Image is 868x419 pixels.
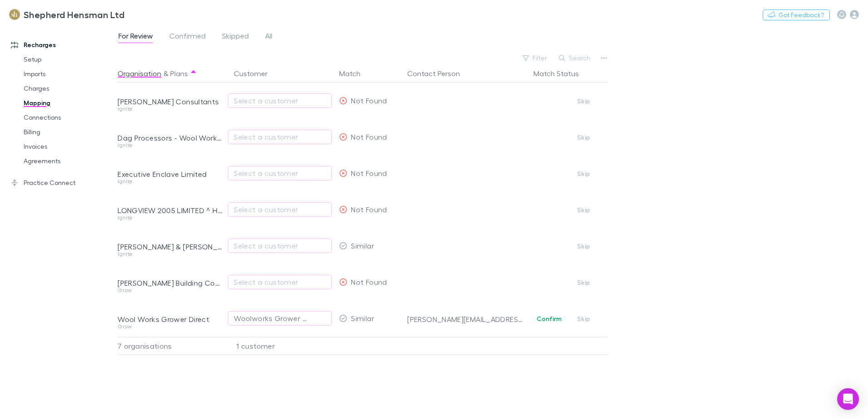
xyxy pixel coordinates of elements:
div: Dag Processors - Wool Works Grower Direct [118,133,223,142]
span: Not Found [351,278,387,286]
a: Shepherd Hensman Ltd [4,4,130,25]
div: Select a customer [234,204,326,215]
button: Got Feedback? [763,10,830,20]
button: Search [554,53,596,63]
button: Select a customer [228,239,332,253]
div: Ignite [118,251,223,257]
button: Plans [170,64,188,83]
div: Select a customer [234,240,326,251]
div: [PERSON_NAME] Building Construction Concrete HB Limited [118,278,223,287]
div: [PERSON_NAME] & [PERSON_NAME] Family Trust [118,242,223,251]
button: Skip [569,205,598,215]
button: Skip [569,313,598,324]
button: Skip [569,96,598,107]
button: Filter [518,53,552,63]
span: Not Found [351,169,387,177]
a: Mapping [15,96,123,110]
span: Similar [351,314,374,322]
div: Ignite [118,179,223,184]
div: Wool Works Grower Direct [118,315,223,324]
div: Grow [118,324,223,329]
a: Recharges [2,38,123,52]
button: Select a customer [228,130,332,144]
span: For Review [118,31,153,43]
h3: Shepherd Hensman Ltd [24,9,124,20]
div: Select a customer [234,168,326,179]
button: Select a customer [228,202,332,217]
button: Select a customer [228,93,332,108]
button: Skip [569,241,598,252]
span: Skipped [222,31,249,43]
div: 1 customer [227,337,335,355]
a: Imports [15,67,123,81]
div: & [118,64,223,83]
div: Select a customer [234,95,326,106]
span: Confirmed [169,31,206,43]
div: LONGVIEW 2005 LIMITED ^ HBY [118,206,223,215]
button: Skip [569,132,598,143]
div: Ignite [118,142,223,148]
img: Shepherd Hensman Ltd's Logo [9,9,20,20]
span: All [265,31,272,43]
div: 7 organisations [118,337,227,355]
span: Not Found [351,205,387,214]
button: Match [339,64,371,83]
button: Organisation [118,64,161,83]
button: Select a customer [228,275,332,289]
div: Ignite [118,106,223,112]
button: Skip [569,168,598,179]
div: Open Intercom Messenger [837,388,859,410]
a: Practice Connect [2,175,123,190]
a: Agreements [15,154,123,168]
span: Similar [351,241,374,250]
div: Select a customer [234,132,326,142]
span: Not Found [351,96,387,105]
button: Woolworks Grower Direct Ltd [228,311,332,326]
a: Setup [15,52,123,67]
button: Contact Person [407,64,471,83]
button: Customer [234,64,278,83]
div: Executive Enclave Limited [118,170,223,179]
span: Not Found [351,132,387,141]
div: Ignite [118,215,223,220]
button: Select a customer [228,166,332,180]
button: Skip [569,277,598,288]
a: Charges [15,81,123,96]
div: [PERSON_NAME] Consultants [118,97,223,106]
div: [PERSON_NAME][EMAIL_ADDRESS][PERSON_NAME][DOMAIN_NAME] [407,315,526,324]
button: Match Status [533,64,590,83]
div: Woolworks Grower Direct Ltd [234,313,308,324]
div: Select a customer [234,277,326,287]
a: Invoices [15,139,123,154]
button: Confirm [531,313,567,324]
div: Grow [118,287,223,293]
a: Billing [15,125,123,139]
a: Connections [15,110,123,125]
